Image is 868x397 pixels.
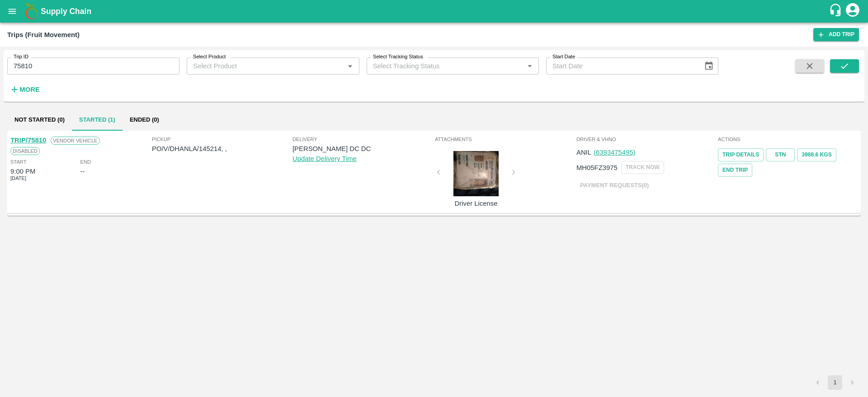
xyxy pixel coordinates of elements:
button: Ended (0) [123,109,166,131]
button: Not Started (0) [7,109,72,131]
input: Select Tracking Status [369,60,509,72]
span: Driver & VHNo [576,135,716,143]
button: open drawer [2,1,23,22]
span: [DATE] [10,174,26,182]
span: End [80,158,91,166]
button: More [7,82,42,97]
span: Vendor Vehicle [51,137,99,145]
b: Supply Chain [41,7,91,16]
a: (6393475495) [594,149,635,156]
p: Driver License [442,198,510,208]
a: Trip Details [718,148,764,161]
div: -- [80,166,85,176]
button: Choose date [700,57,717,75]
label: Start Date [552,53,575,61]
input: Enter Trip ID [7,57,179,75]
span: Actions [718,135,858,143]
a: STN [766,148,795,161]
input: Start Date [546,57,697,75]
button: Tracking Url [718,164,752,177]
a: TRIP/75810 [10,137,46,144]
span: Start [10,158,26,166]
p: PO/V/DHANLA/145214, , [152,144,292,154]
button: page 1 [828,375,842,390]
a: Supply Chain [41,5,829,18]
button: Open [524,60,536,72]
span: Attachments [435,135,575,143]
a: Update Delivery Time [292,155,357,162]
div: 9:00 PM [10,166,35,176]
p: [PERSON_NAME] DC DC [292,144,433,154]
nav: pagination navigation [809,375,861,390]
input: Select Product [189,60,341,72]
button: Open [344,60,356,72]
a: Add Trip [813,28,859,41]
span: Pickup [152,135,292,143]
button: Started (1) [72,109,123,131]
span: Disabled [10,147,40,155]
p: MH05FZ3975 [576,163,618,173]
div: Trips (Fruit Movement) [7,29,80,41]
strong: More [19,86,40,93]
label: Select Product [193,53,226,61]
label: Select Tracking Status [373,53,423,61]
div: account of current user [844,2,861,21]
label: Trip ID [14,53,28,61]
span: ANIL [576,149,591,156]
span: Delivery [292,135,433,143]
button: 3988.6 Kgs [797,148,836,161]
img: logo [23,2,41,20]
div: customer-support [829,3,844,19]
